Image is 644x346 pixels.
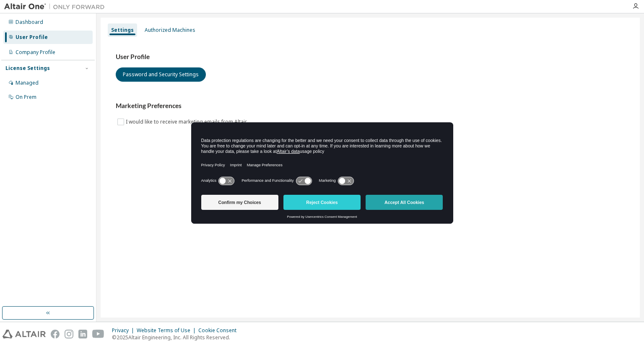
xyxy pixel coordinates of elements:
[16,34,48,41] div: User Profile
[145,27,195,34] div: Authorized Machines
[16,80,39,86] div: Managed
[92,330,104,338] img: youtube.svg
[112,334,241,341] p: © 2025 Altair Engineering, Inc. All Rights Reserved.
[78,330,87,338] img: linkedin.svg
[116,53,625,61] h3: User Profile
[51,330,60,338] img: facebook.svg
[65,330,73,338] img: instagram.svg
[4,3,109,11] img: Altair One
[137,327,198,334] div: Website Terms of Use
[5,65,50,72] div: License Settings
[112,327,137,334] div: Privacy
[3,330,46,338] img: altair_logo.svg
[16,49,55,56] div: Company Profile
[16,94,36,101] div: On Prem
[16,19,43,26] div: Dashboard
[116,67,206,82] button: Password and Security Settings
[116,102,625,110] h3: Marketing Preferences
[126,117,249,127] label: I would like to receive marketing emails from Altair
[198,327,241,334] div: Cookie Consent
[111,27,134,34] div: Settings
